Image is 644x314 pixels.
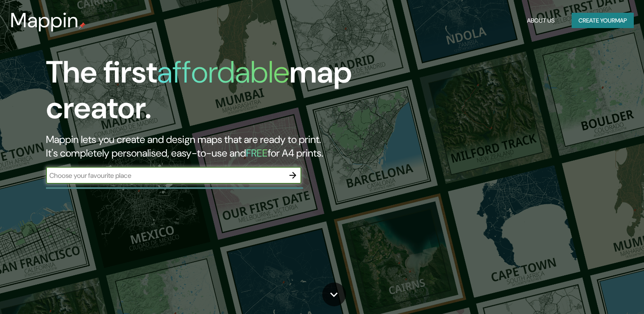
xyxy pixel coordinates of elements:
h2: Mappin lets you create and design maps that are ready to print. It's completely personalised, eas... [46,133,368,160]
iframe: Help widget launcher [568,281,635,305]
input: Choose your favourite place [46,171,284,180]
button: About Us [524,13,558,29]
h3: Mappin [10,9,79,32]
h5: FREE [246,146,268,160]
h1: affordable [157,52,289,92]
img: mappin-pin [79,22,86,29]
h1: The first map creator. [46,54,368,133]
button: Create yourmap [572,13,634,29]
